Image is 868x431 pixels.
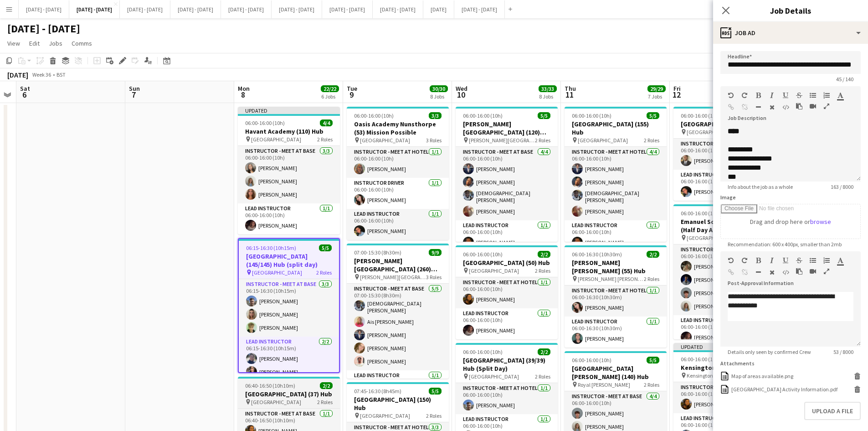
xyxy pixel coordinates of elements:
app-card-role: Lead Instructor1/106:00-16:00 (10h)[PERSON_NAME] [456,220,558,251]
span: 2 Roles [535,373,550,380]
span: 06:00-16:00 (10h) [463,251,503,258]
a: View [4,37,24,49]
span: 2 Roles [535,137,550,144]
button: Underline [782,92,789,99]
span: [PERSON_NAME][GEOGRAPHIC_DATA] [469,137,535,144]
app-card-role: Lead Instructor2/206:15-16:30 (10h15m)[PERSON_NAME][PERSON_NAME] [239,337,339,381]
app-job-card: 06:00-16:00 (10h)5/5Emanuel School (148) Hub (Half Day AM) [GEOGRAPHIC_DATA]2 RolesInstructor - M... [673,204,776,339]
button: Insert video [810,103,816,110]
a: Edit [26,37,43,49]
app-card-role: Instructor - Meet at Hotel1/106:00-16:00 (10h)[PERSON_NAME] [456,277,558,308]
span: Kensington Prep [687,372,724,379]
button: [DATE] - [DATE] [322,0,373,18]
span: 4/4 [320,119,333,126]
h3: [PERSON_NAME][GEOGRAPHIC_DATA] (260) Hub [347,257,449,273]
span: 2/2 [647,251,659,258]
app-card-role: Instructor - Meet at Base4/406:00-16:00 (10h)[PERSON_NAME][PERSON_NAME][PERSON_NAME][PERSON_NAME] [673,244,776,315]
span: 5/5 [647,357,659,363]
h3: [GEOGRAPHIC_DATA] (63) Hub [673,120,776,128]
h3: [GEOGRAPHIC_DATA] (150) Hub [347,395,449,412]
button: Clear Formatting [769,104,775,111]
button: Paste as plain text [796,103,802,110]
span: 06:00-16:00 (10h) [245,119,285,126]
button: [DATE] - [DATE] [221,0,272,18]
span: Fri [673,84,681,93]
app-job-card: 06:00-16:00 (10h)5/5[GEOGRAPHIC_DATA] (155) Hub [GEOGRAPHIC_DATA]2 RolesInstructor - Meet at Hote... [565,107,667,242]
div: 8 Jobs [539,93,556,100]
button: [DATE] - [DATE] [170,0,221,18]
span: Comms [72,39,92,47]
app-card-role: Instructor - Meet at Hotel1/106:00-16:00 (10h)[PERSON_NAME] [456,383,558,414]
span: 2/2 [538,348,550,355]
span: 2 Roles [317,136,333,143]
button: Fullscreen [823,268,830,275]
app-job-card: 07:00-15:30 (8h30m)9/9[PERSON_NAME][GEOGRAPHIC_DATA] (260) Hub [PERSON_NAME][GEOGRAPHIC_DATA]3 Ro... [347,244,449,379]
button: Unordered List [810,257,816,264]
span: 5/5 [538,112,550,119]
span: Info about the job as a whole [720,183,800,190]
span: [PERSON_NAME] [PERSON_NAME] [578,275,644,282]
span: 06:15-16:30 (10h15m) [246,244,296,251]
div: BST [56,71,66,78]
span: 9 [345,89,357,100]
app-card-role: Instructor - Meet at Base5/507:00-15:30 (8h30m)[DEMOGRAPHIC_DATA][PERSON_NAME]Ais [PERSON_NAME][P... [347,284,449,370]
span: 2 Roles [644,381,659,388]
button: Horizontal Line [755,269,761,276]
app-card-role: Lead Instructor1/106:00-16:00 (10h)[PERSON_NAME] [673,170,776,201]
span: Thu [565,84,576,93]
button: [DATE] [423,0,454,18]
app-card-role: Lead Instructor1/106:00-16:00 (10h)[PERSON_NAME] [673,315,776,346]
app-job-card: 06:00-16:30 (10h30m)2/2[PERSON_NAME] [PERSON_NAME] (55) Hub [PERSON_NAME] [PERSON_NAME]2 RolesIns... [565,245,667,348]
span: 2/2 [320,382,333,389]
app-job-card: 06:00-16:00 (10h)5/5[PERSON_NAME][GEOGRAPHIC_DATA] (120) Time Attack (H/D AM) [PERSON_NAME][GEOGR... [456,107,558,242]
app-card-role: Instructor - Meet at Base1/106:00-16:00 (10h)[PERSON_NAME] [673,139,776,170]
span: 10 [454,89,467,100]
span: 29/29 [647,85,666,92]
button: Strikethrough [796,92,802,99]
button: Insert video [810,268,816,275]
span: 5/5 [429,388,442,395]
app-card-role: Lead Instructor1/106:00-16:30 (10h30m)[PERSON_NAME] [565,317,667,348]
span: Tue [347,84,357,93]
button: HTML Code [782,104,789,111]
button: Bold [755,92,761,99]
div: Updated06:00-16:00 (10h)4/4Havant Academy (110) Hub [GEOGRAPHIC_DATA]2 RolesInstructor - Meet at ... [238,107,340,234]
span: 6 [19,89,30,100]
div: 7 Jobs [648,93,665,100]
span: Recommendation: 600 x 400px, smaller than 2mb [720,241,849,248]
span: 2/2 [538,251,550,258]
span: 07:00-15:30 (8h30m) [354,249,401,256]
app-card-role: Lead Instructor1/106:00-16:00 (10h)[PERSON_NAME] [238,203,340,234]
span: 06:00-16:00 (10h) [681,112,720,119]
span: 07:45-16:30 (8h45m) [354,388,401,395]
button: Strikethrough [796,257,802,264]
button: Undo [728,257,734,264]
span: 06:00-16:00 (10h) [463,348,503,355]
span: 06:00-16:00 (10h) [354,112,394,119]
div: 8 Jobs [430,93,447,100]
span: 06:00-16:00 (10h) [681,210,720,217]
app-job-card: 06:15-16:30 (10h15m)5/5[GEOGRAPHIC_DATA] (145/145) Hub (split day) [GEOGRAPHIC_DATA]2 RolesInstru... [238,238,340,373]
span: 163 / 8000 [823,183,861,190]
span: Details only seen by confirmed Crew [720,348,818,355]
label: Attachments [720,360,755,367]
span: 06:40-16:50 (10h10m) [245,382,295,389]
h3: [PERSON_NAME][GEOGRAPHIC_DATA] (120) Time Attack (H/D AM) [456,120,558,136]
button: [DATE] - [DATE] [19,0,69,18]
span: [GEOGRAPHIC_DATA] [360,137,410,144]
button: [DATE] - [DATE] [454,0,505,18]
h3: Oasis Academy Nunsthorpe (53) Mission Possible [347,120,449,136]
button: Ordered List [823,92,830,99]
app-card-role: Lead Instructor1/1 [347,370,449,401]
div: Job Ad [713,22,868,44]
button: Bold [755,257,761,264]
span: 06:00-16:00 (10h) [463,112,503,119]
span: Edit [29,39,40,47]
app-card-role: Instructor - Meet at Base3/306:15-16:30 (10h15m)[PERSON_NAME][PERSON_NAME][PERSON_NAME] [239,279,339,337]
